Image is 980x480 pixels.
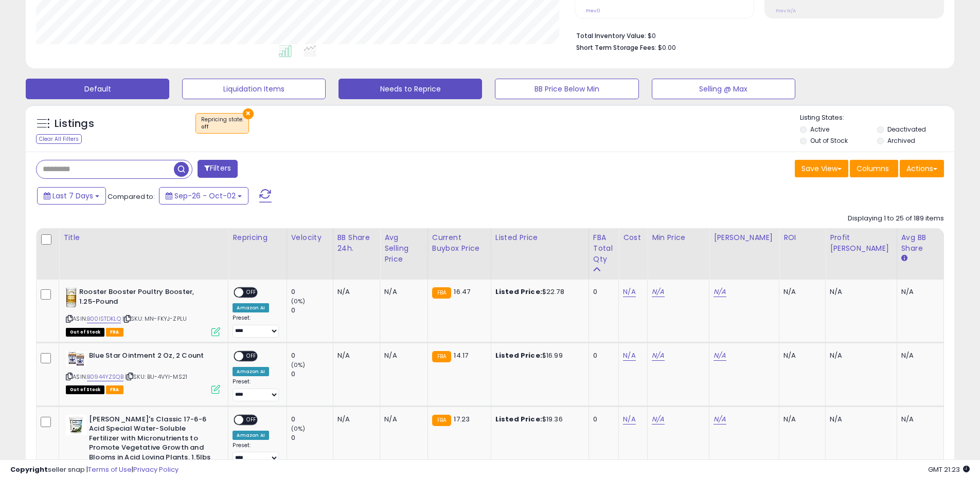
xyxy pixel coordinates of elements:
[714,287,726,297] a: N/A
[495,351,581,360] div: $16.99
[291,232,329,243] div: Velocity
[233,303,269,312] div: Amazon AI
[593,415,611,424] div: 0
[576,43,656,52] b: Short Term Storage Fees:
[652,232,705,243] div: Min Price
[182,79,326,99] button: Liquidation Items
[901,351,936,360] div: N/A
[36,134,82,144] div: Clear All Filters
[658,43,676,52] span: $0.00
[89,351,214,363] b: Blue Star Ointment 2 Oz, 2 Count
[233,431,269,440] div: Amazon AI
[495,415,581,424] div: $19.36
[10,465,48,474] strong: Copyright
[830,415,888,424] div: N/A
[623,287,635,297] a: N/A
[623,350,635,361] a: N/A
[783,287,817,297] div: N/A
[338,79,482,99] button: Needs to Reprice
[857,163,889,174] span: Columns
[830,232,892,254] div: Profit [PERSON_NAME]
[652,287,664,297] a: N/A
[901,287,936,297] div: N/A
[776,8,796,14] small: Prev: N/A
[432,351,451,362] small: FBA
[52,191,93,201] span: Last 7 Days
[901,415,936,424] div: N/A
[291,351,333,360] div: 0
[830,287,888,297] div: N/A
[291,433,333,442] div: 0
[122,315,187,323] span: | SKU: MN-FKYJ-ZPLU
[66,415,86,435] img: 41rdmfcayQL._SL40_.jpg
[291,415,333,424] div: 0
[66,287,77,308] img: 51rJielPgkL._SL40_.jpg
[244,415,260,424] span: OFF
[576,29,936,41] li: $0
[384,287,420,297] div: N/A
[337,415,372,424] div: N/A
[586,8,600,14] small: Prev: 0
[800,113,954,123] p: Listing States:
[848,214,944,224] div: Displaying 1 to 25 of 189 items
[66,385,104,394] span: All listings that are currently out of stock and unavailable for purchase on Amazon
[432,287,451,299] small: FBA
[291,370,333,379] div: 0
[243,108,254,119] button: ×
[337,287,372,297] div: N/A
[66,351,86,367] img: 41jhV6KWy2L._SL40_.jpg
[198,160,238,178] button: Filters
[432,415,451,426] small: FBA
[652,414,664,424] a: N/A
[830,351,888,360] div: N/A
[714,232,775,243] div: [PERSON_NAME]
[337,232,376,254] div: BB Share 24h.
[159,187,248,205] button: Sep-26 - Oct-02
[66,287,220,335] div: ASIN:
[783,351,817,360] div: N/A
[125,373,187,381] span: | SKU: BU-4VYI-MS21
[810,125,829,134] label: Active
[66,328,104,337] span: All listings that are currently out of stock and unavailable for purchase on Amazon
[233,367,269,376] div: Amazon AI
[87,373,123,381] a: B0944YZSQB
[233,442,278,465] div: Preset:
[652,79,795,99] button: Selling @ Max
[66,351,220,393] div: ASIN:
[795,160,848,177] button: Save View
[26,79,169,99] button: Default
[88,465,132,474] a: Terms of Use
[106,385,123,394] span: FBA
[233,378,278,401] div: Preset:
[714,414,726,424] a: N/A
[901,254,907,263] small: Avg BB Share.
[495,79,638,99] button: BB Price Below Min
[384,415,420,424] div: N/A
[652,350,664,361] a: N/A
[291,361,306,369] small: (0%)
[106,328,123,337] span: FBA
[901,232,939,254] div: Avg BB Share
[576,31,646,40] b: Total Inventory Value:
[174,191,236,201] span: Sep-26 - Oct-02
[291,287,333,297] div: 0
[291,297,306,305] small: (0%)
[714,350,726,361] a: N/A
[495,414,542,424] b: Listed Price:
[454,414,470,424] span: 17.23
[593,287,611,297] div: 0
[291,306,333,315] div: 0
[900,160,944,177] button: Actions
[454,287,470,297] span: 16.47
[454,350,468,360] span: 14.17
[432,232,487,254] div: Current Buybox Price
[783,415,817,424] div: N/A
[10,465,179,475] div: seller snap | |
[337,351,372,360] div: N/A
[291,424,306,433] small: (0%)
[108,192,155,201] span: Compared to:
[495,287,542,297] b: Listed Price:
[133,465,179,474] a: Privacy Policy
[850,160,898,177] button: Columns
[783,232,821,243] div: ROI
